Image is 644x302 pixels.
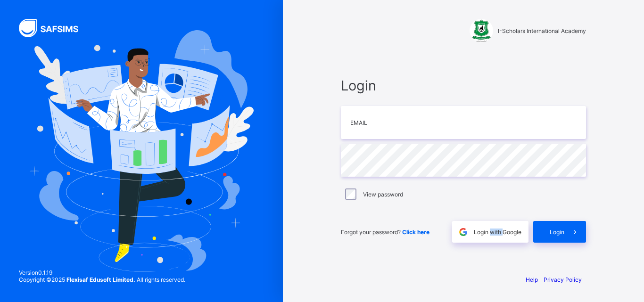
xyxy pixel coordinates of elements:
[526,276,538,283] a: Help
[66,276,135,283] strong: Flexisaf Edusoft Limited.
[341,77,586,94] span: Login
[363,191,403,198] label: View password
[544,276,582,283] a: Privacy Policy
[19,19,90,37] img: SAFSIMS Logo
[458,227,469,237] img: google.396cfc9801f0270233282035f929180a.svg
[474,229,521,236] span: Login with Google
[498,27,586,34] span: I-Scholars International Academy
[341,229,429,236] span: Forgot your password?
[19,276,185,283] span: Copyright © 2025 All rights reserved.
[550,229,564,236] span: Login
[19,269,185,276] span: Version 0.1.19
[402,229,429,236] a: Click here
[29,30,254,271] img: Hero Image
